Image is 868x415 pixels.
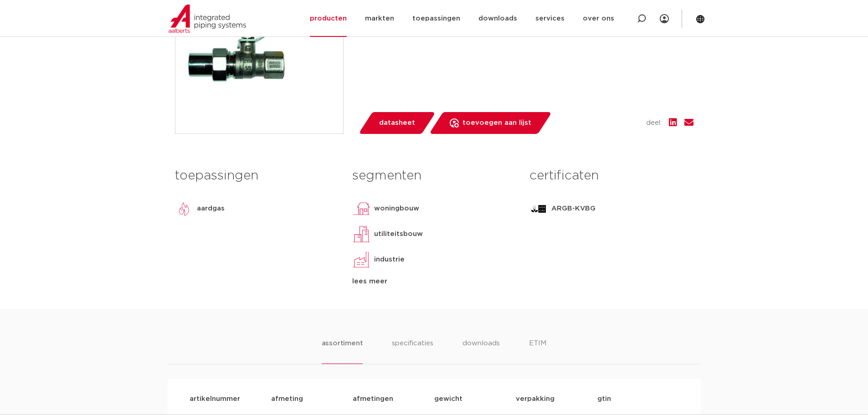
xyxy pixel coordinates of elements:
span: deel: [646,118,662,128]
span: toevoegen aan lijst [462,116,531,130]
p: woningbouw [374,203,419,214]
h3: segmenten [352,167,516,185]
h3: toepassingen [175,167,339,185]
li: ETIM [529,338,546,364]
img: utiliteitsbouw [352,225,370,243]
p: ARGB-KVBG [551,203,596,214]
li: assortiment [322,338,363,364]
p: artikelnummer [190,394,271,405]
p: gewicht [434,394,516,405]
img: ARGB-KVBG [529,200,548,218]
p: utiliteitsbouw [374,229,423,240]
p: gtin [597,394,679,405]
li: specificaties [392,338,433,364]
div: lees meer [352,276,516,287]
img: aardgas [175,200,193,218]
p: industrie [374,254,405,265]
p: aardgas [197,203,225,214]
p: verpakking [516,394,597,405]
img: woningbouw [352,200,370,218]
p: afmetingen [353,394,434,405]
h3: certificaten [529,167,693,185]
span: datasheet [379,116,415,130]
p: afmeting [271,394,353,405]
a: datasheet [358,112,436,134]
img: industrie [352,251,370,269]
li: downloads [462,338,500,364]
